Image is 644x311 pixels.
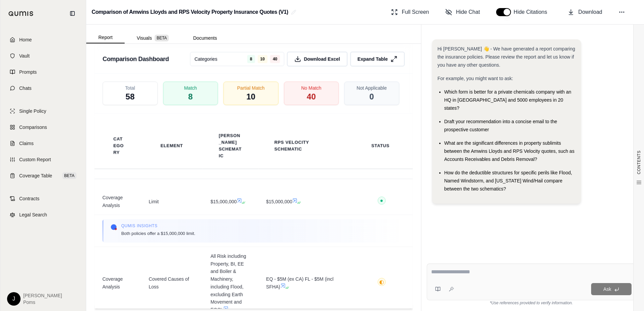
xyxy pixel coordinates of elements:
span: Download [578,8,602,16]
button: Download [565,5,605,19]
span: BETA [155,35,169,41]
span: Categories [194,56,217,62]
img: Qumis Logo [8,11,34,16]
a: Contracts [4,191,82,206]
button: Categories81040 [190,52,284,66]
span: 8 [247,55,255,63]
span: What are the significant differences in property sublimits between the Amwins Lloyds and RPS Velo... [444,140,575,162]
button: Full Screen [388,5,432,19]
span: Which form is better for a private chemicals company with an HQ in [GEOGRAPHIC_DATA] and 5000 emp... [444,89,571,111]
span: Coverage Table [19,172,52,179]
button: Documents [181,33,229,43]
span: Draft your recommendation into a concise email to the prospective customer [444,119,557,132]
img: Qumis [110,224,117,231]
span: Qumis INSIGHTS [121,223,195,229]
span: Custom Report [19,156,51,163]
span: Ask [603,286,611,292]
span: 58 [126,91,135,102]
span: Expand Table [357,56,388,62]
span: Contracts [19,195,39,202]
span: Match [184,84,197,91]
span: Single Policy [19,108,46,114]
button: Report [86,32,125,43]
a: Home [4,32,82,47]
a: Single Policy [4,104,82,118]
span: Vault [19,53,30,59]
a: Legal Search [4,207,82,222]
a: Comparisons [4,120,82,135]
span: Download Excel [304,56,340,62]
span: Home [19,36,32,43]
span: Chats [19,85,32,92]
a: Prompts [4,65,82,79]
span: 10 [246,91,255,102]
button: Collapse sidebar [67,8,78,19]
span: Hide Chat [456,8,480,16]
button: Expand Table [350,51,405,66]
th: Element [152,138,191,153]
span: Not Applicable [357,84,387,91]
span: 10 [258,55,267,63]
span: $15,000,000 [211,198,250,206]
h2: Comparison of Amwins Lloyds and RPS Velocity Property Insurance Quotes (V1) [92,6,288,18]
span: Legal Search [19,211,47,218]
span: Hi [PERSON_NAME] 👋 - We have generated a report comparing the insurance policies. Please review t... [438,46,575,68]
span: Partial Match [237,84,265,91]
th: RPS Velocity Schematic [266,135,343,157]
div: J [7,292,21,306]
span: No Match [301,84,321,91]
th: Category [105,132,133,160]
span: CONTENTS [636,150,642,174]
span: Full Screen [402,8,429,16]
span: ◐ [379,279,384,284]
button: Download Excel [287,51,347,66]
button: ◐ [378,278,386,288]
span: How do the deductible structures for specific perils like Flood, Named Windstorm, and [US_STATE] ... [444,170,572,192]
span: 40 [270,55,280,63]
span: EQ - $5M (ex CA) FL - $5M (incl SFHA) [266,275,343,290]
button: Hide Chat [443,5,483,19]
button: Ask [591,283,632,295]
div: *Use references provided to verify information. [427,300,636,306]
h3: Comparison Dashboard [102,53,169,65]
span: Both policies offer a $15,000,000 limit. [121,230,195,237]
button: Visuals [125,33,181,43]
a: Claims [4,136,82,151]
a: Chats [4,81,82,96]
span: BETA [62,172,76,179]
th: [PERSON_NAME] Schematic [211,128,250,163]
span: Total [125,84,135,91]
a: Vault [4,48,82,63]
span: 40 [307,91,316,102]
a: Custom Report [4,152,82,167]
button: ● [378,197,386,207]
span: ● [380,198,384,203]
span: Coverage Analysis [102,275,133,290]
span: Prompts [19,69,37,75]
span: Hide Citations [514,8,551,16]
span: For example, you might want to ask: [438,76,513,81]
span: [PERSON_NAME] [23,292,62,299]
span: Limit [149,198,194,206]
a: Coverage TableBETA [4,168,82,183]
span: Covered Causes of Loss [149,275,194,290]
span: $15,000,000 [266,198,343,206]
span: 0 [369,91,374,102]
span: Claims [19,140,34,147]
span: 8 [188,91,193,102]
span: Comparisons [19,124,47,131]
span: Poms [23,299,62,306]
span: Coverage Analysis [102,194,133,209]
th: Status [363,138,397,153]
